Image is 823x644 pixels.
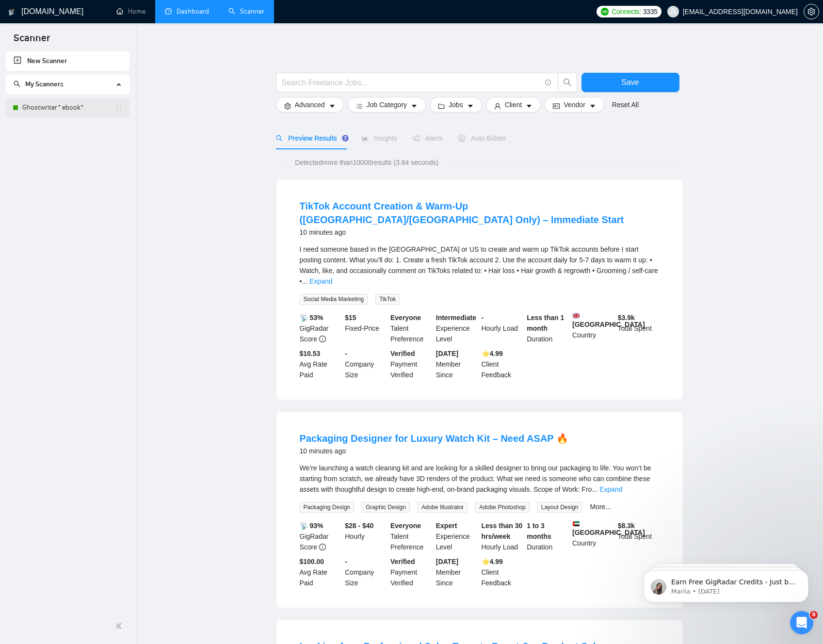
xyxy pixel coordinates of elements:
[612,99,639,110] a: Reset All
[434,520,480,552] div: Experience Level
[804,4,819,19] button: setting
[115,104,123,112] span: holder
[434,312,480,344] div: Experience Level
[14,80,64,88] span: My Scanners
[527,314,564,332] b: Less than 1 month
[670,8,677,15] span: user
[300,294,368,305] span: Social Media Marketing
[525,520,570,552] div: Duration
[341,134,350,143] div: Tooltip anchor
[362,502,410,513] span: Graphic Design
[553,102,560,110] span: idcard
[375,294,400,305] span: TikTok
[505,99,522,110] span: Client
[390,314,421,322] b: Everyone
[14,51,122,71] a: New Scanner
[284,102,291,110] span: setting
[298,348,343,380] div: Avg Rate Paid
[319,544,326,550] span: info-circle
[329,102,336,110] span: caret-down
[475,502,529,513] span: Adobe Photoshop
[6,51,129,71] li: New Scanner
[300,433,568,444] a: Packaging Designer for Luxury Watch Kit – Need ASAP 🔥
[570,312,616,344] div: Country
[590,503,611,511] a: More...
[790,611,813,634] iframe: Intercom live chat
[526,102,533,110] span: caret-down
[300,350,321,357] b: $10.53
[228,7,264,16] a: searchScanner
[388,312,434,344] div: Talent Preference
[413,135,420,142] span: notification
[300,445,568,457] div: 10 minutes ago
[436,350,458,357] b: [DATE]
[300,522,323,530] b: 📡 93%
[276,135,283,142] span: search
[8,4,15,20] img: logo
[482,522,523,540] b: Less than 30 hrs/week
[25,80,64,88] span: My Scanners
[545,80,551,86] span: info-circle
[436,522,457,530] b: Expert
[572,520,645,536] b: [GEOGRAPHIC_DATA]
[300,226,660,238] div: 10 minutes ago
[276,97,344,113] button: settingAdvancedcaret-down
[115,621,125,631] span: double-left
[356,102,363,110] span: bars
[388,556,434,588] div: Payment Verified
[436,314,476,322] b: Intermediate
[302,277,307,285] span: ...
[165,7,209,16] a: dashboardDashboard
[558,73,577,92] button: search
[300,314,323,322] b: 📡 53%
[618,522,635,530] b: $ 8.3k
[486,97,541,113] button: userClientcaret-down
[345,350,347,357] b: -
[621,76,639,88] span: Save
[430,97,482,113] button: folderJobscaret-down
[300,245,658,285] span: I need someone based in the [GEOGRAPHIC_DATA] or US to create and warm up TikTok accounts before ...
[616,520,662,552] div: Total Spent
[434,348,480,380] div: Member Since
[467,102,474,110] span: caret-down
[616,312,662,344] div: Total Spent
[388,348,434,380] div: Payment Verified
[343,520,388,552] div: Hourly
[618,314,635,322] b: $ 3.9k
[592,485,597,493] span: ...
[810,611,818,619] span: 8
[343,312,388,344] div: Fixed-Price
[361,134,397,142] span: Insights
[345,558,347,565] b: -
[348,97,426,113] button: barsJob Categorycaret-down
[6,98,129,117] li: Ghostwriter* ebook*
[300,464,651,493] span: We’re launching a watch cleaning kit and are looking for a skilled designer to bring our packagin...
[601,8,609,16] img: upwork-logo.png
[804,8,819,16] span: setting
[589,102,596,110] span: caret-down
[319,336,326,342] span: info-circle
[288,157,445,168] span: Detected more than 10000 results (3.84 seconds)
[6,31,58,51] span: Scanner
[388,520,434,552] div: Talent Preference
[22,98,115,117] a: Ghostwriter* ebook*
[343,556,388,588] div: Company Size
[14,80,20,87] span: search
[300,463,660,495] div: We’re launching a watch cleaning kit and are looking for a skilled designer to bring our packagin...
[480,556,525,588] div: Client Feedback
[482,558,503,565] b: ⭐️ 4.99
[345,314,356,322] b: $ 15
[116,7,145,16] a: homeHome
[298,556,343,588] div: Avg Rate Paid
[298,520,343,552] div: GigRadar Score
[300,502,355,513] span: Packaging Design
[458,135,465,142] span: robot
[482,314,484,322] b: -
[570,520,616,552] div: Country
[361,135,368,142] span: area-chart
[458,134,506,142] span: Auto Bidder
[411,102,418,110] span: caret-down
[390,522,421,530] b: Everyone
